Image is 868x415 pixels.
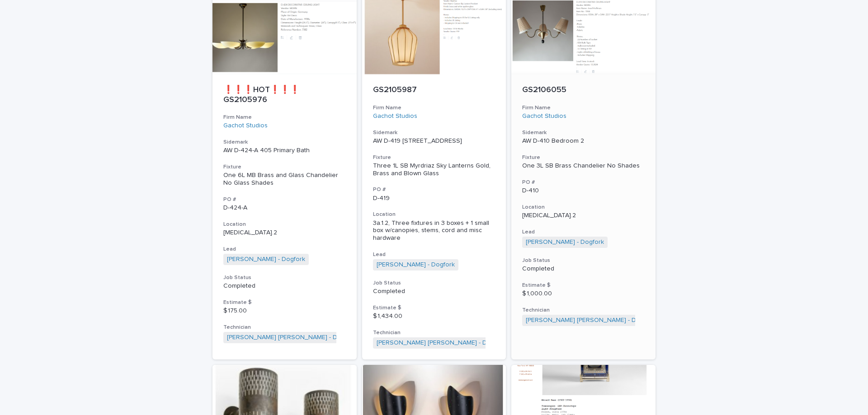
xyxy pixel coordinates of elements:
div: One 3L SB Brass Chandelier No Shades [522,162,645,170]
p: D-419 [373,195,495,202]
h3: Job Status [223,274,346,281]
h3: Fixture [223,163,346,171]
p: 3a.1.2, Three fixtures in 3 boxes + 1 small box w/canopies, stems, cord and misc hardware [373,219,495,242]
h3: PO # [373,186,495,193]
a: [PERSON_NAME] - Dogfork [377,261,455,269]
h3: Technician [223,324,346,331]
a: Gachot Studios [522,112,566,120]
p: Completed [223,282,346,290]
a: Gachot Studios [373,112,417,120]
p: D-424-A [223,204,346,212]
h3: Sidemark [223,139,346,146]
div: One 6L MB Brass and Glass Chandelier No Glass Shades [223,172,346,187]
h3: PO # [522,179,645,186]
h3: Technician [373,329,495,336]
h3: Location [223,221,346,228]
p: Completed [373,288,495,295]
p: GS2105987 [373,85,495,95]
h3: Firm Name [522,104,645,112]
h3: Estimate $ [223,299,346,306]
h3: Estimate $ [522,282,645,289]
a: Gachot Studios [223,122,268,130]
a: [PERSON_NAME] [PERSON_NAME] - Dogfork - Technician [377,339,542,347]
h3: Lead [223,246,346,253]
h3: Lead [522,228,645,236]
p: ❗❗❗HOT❗❗❗ GS2105976 [223,85,346,105]
a: [PERSON_NAME] [PERSON_NAME] - Dogfork - Technician [526,317,691,324]
p: Completed [522,265,645,273]
a: [PERSON_NAME] - Dogfork [526,238,604,246]
h3: Firm Name [373,104,495,112]
h3: Sidemark [522,129,645,136]
h3: Firm Name [223,114,346,121]
p: AW D-419 [STREET_ADDRESS] [373,137,495,145]
p: GS2106055 [522,85,645,95]
h3: Location [522,204,645,211]
p: $ 1,434.00 [373,312,495,320]
p: [MEDICAL_DATA].2 [223,229,346,237]
p: $ 1,000.00 [522,290,645,298]
h3: Fixture [373,154,495,161]
p: $ 175.00 [223,307,346,315]
h3: Job Status [373,280,495,287]
p: [MEDICAL_DATA].2 [522,212,645,219]
h3: Lead [373,251,495,258]
p: AW D-410 Bedroom 2 [522,137,645,145]
h3: Technician [522,307,645,314]
h3: Sidemark [373,129,495,136]
div: Three 1L SB Myrdriaz Sky Lanterns Gold, Brass and Blown Glass [373,162,495,177]
h3: Job Status [522,257,645,264]
h3: Location [373,211,495,218]
h3: Fixture [522,154,645,161]
a: [PERSON_NAME] [PERSON_NAME] - Dogfork - Technician [227,334,392,341]
h3: Estimate $ [373,304,495,312]
p: D-410 [522,187,645,195]
p: AW D-424-A 405 Primary Bath [223,147,346,154]
h3: PO # [223,196,346,203]
a: [PERSON_NAME] - Dogfork [227,256,305,263]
